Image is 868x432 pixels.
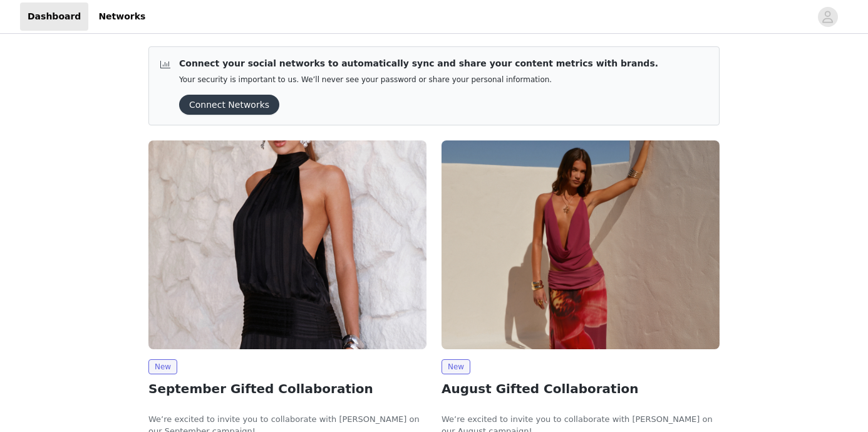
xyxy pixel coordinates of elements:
div: avatar [822,7,834,27]
a: Networks [91,3,153,31]
button: Connect Networks [179,95,279,115]
img: Peppermayo AUS [148,140,426,349]
img: Peppermayo AUS [442,140,720,349]
h2: September Gifted Collaboration [148,379,426,398]
p: Connect your social networks to automatically sync and share your content metrics with brands. [179,57,658,70]
h2: August Gifted Collaboration [442,379,720,398]
span: New [442,359,470,374]
p: Your security is important to us. We’ll never see your password or share your personal information. [179,75,658,85]
a: Dashboard [20,3,88,31]
span: New [148,359,177,374]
